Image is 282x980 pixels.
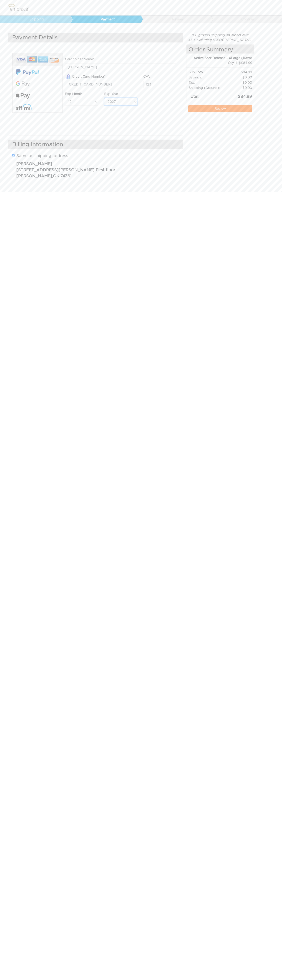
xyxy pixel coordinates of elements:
img: fullApplePay.png [16,93,30,99]
div: Active Scar Defense - XLarge (16cm) [186,56,252,60]
img: credit-cards.png [16,55,59,64]
td: Tax: [188,80,223,85]
h3: Payment Details [8,33,183,42]
img: amazon-lock.png [65,74,72,79]
span: [PERSON_NAME] [16,162,52,166]
span: OK [53,174,59,178]
div: FREE ground shipping on orders over $50, excluding [GEOGRAPHIC_DATA]. [186,33,254,42]
img: logo.png [7,3,33,13]
td: Savings : [188,75,223,80]
td: Sub-Total: [188,70,223,75]
h4: Order Summary [186,45,254,54]
td: 0.00 [224,80,252,85]
td: $0.00 [224,85,252,91]
a: Review [141,16,211,23]
label: Credit Card Number* [65,74,106,79]
img: paypal-v2.png [16,66,39,78]
div: 1 @ [191,60,252,65]
td: Total: [188,91,223,100]
label: Exp Month [65,92,82,96]
td: 84.99 [224,91,252,100]
span: [PERSON_NAME] [16,174,52,178]
span: [STREET_ADDRESS][PERSON_NAME] [16,168,95,172]
span: 84.99 [241,61,252,65]
label: Exp Year [104,92,118,96]
label: CVV [143,74,151,79]
td: 0.00 [224,75,252,80]
td: 84.99 [224,70,252,75]
h3: Billing Information [8,140,183,149]
label: Same as shipping address [16,153,68,159]
img: affirm-logo.svg [16,104,32,110]
label: Cardholder Name* [65,57,94,62]
span: First floor [96,168,115,172]
span: 74361 [60,174,72,178]
img: Google-Pay-Logo.svg [16,81,30,87]
a: Payment [70,16,141,23]
a: Confirm [211,16,281,23]
a: Review [188,105,252,112]
p: , [16,159,176,179]
td: Shipping (Ground): [188,85,223,91]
